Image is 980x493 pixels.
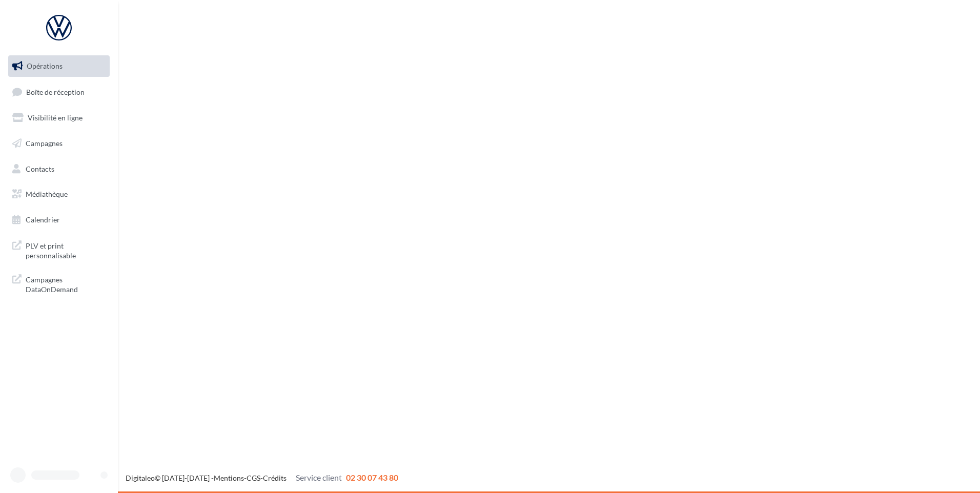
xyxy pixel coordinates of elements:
a: Boîte de réception [6,81,112,103]
a: Calendrier [6,209,112,231]
a: Opérations [6,55,112,77]
a: CGS [247,474,260,482]
span: Visibilité en ligne [28,113,83,122]
span: Opérations [27,61,63,70]
a: Mentions [214,474,244,482]
a: Digitaleo [126,474,155,482]
a: Visibilité en ligne [6,107,112,129]
span: Service client [296,473,342,482]
a: Crédits [263,474,287,482]
span: Contacts [26,164,54,173]
span: 02 30 07 43 80 [346,473,398,482]
span: Campagnes [26,139,63,148]
span: Campagnes DataOnDemand [26,273,106,295]
a: PLV et print personnalisable [6,235,112,265]
span: © [DATE]-[DATE] - - - [126,474,398,482]
a: Contacts [6,158,112,180]
span: Boîte de réception [26,87,85,96]
span: Médiathèque [26,190,68,198]
a: Médiathèque [6,183,112,205]
a: Campagnes [6,133,112,154]
a: Campagnes DataOnDemand [6,269,112,299]
span: PLV et print personnalisable [26,239,106,261]
span: Calendrier [26,215,60,224]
